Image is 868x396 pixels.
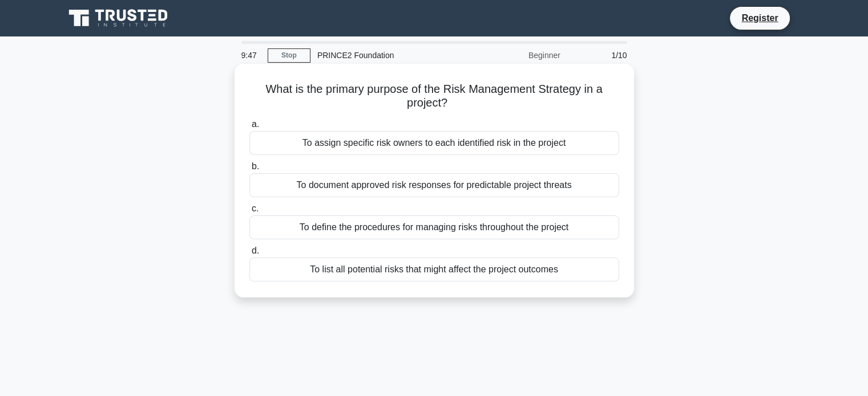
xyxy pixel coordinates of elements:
span: a. [252,119,259,129]
span: b. [252,161,259,171]
a: Register [734,11,785,25]
div: To assign specific risk owners to each identified risk in the project [249,131,619,155]
div: To list all potential risks that might affect the project outcomes [249,258,619,281]
a: Stop [268,48,310,63]
div: 1/10 [567,44,634,67]
div: 9:47 [235,44,268,67]
h5: What is the primary purpose of the Risk Management Strategy in a project? [248,82,620,111]
div: Beginner [467,44,567,67]
div: To document approved risk responses for predictable project threats [249,173,619,197]
span: c. [252,203,259,213]
span: d. [252,246,259,255]
div: PRINCE2 Foundation [310,44,467,67]
div: To define the procedures for managing risks throughout the project [249,215,619,239]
